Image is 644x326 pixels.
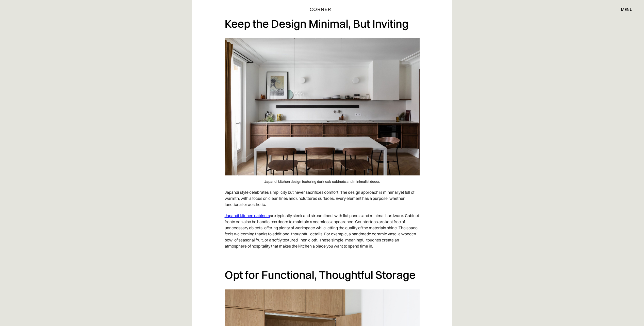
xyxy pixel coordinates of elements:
p: Japandi style celebrates simplicity but never sacrifices comfort. The design approach is minimal ... [225,187,420,210]
figcaption: Japandi kitchen design featuring dark oak cabinets and minimalist decor. [225,179,420,184]
h2: Opt for Functional, Thoughtful Storage [225,268,420,282]
h2: Keep the Design Minimal, But Inviting [225,17,420,31]
p: are typically sleek and streamlined, with flat panels and minimal hardware. Cabinet fronts can al... [225,210,420,252]
div: menu [616,5,633,14]
a: Japandi kitchen cabinets [225,213,270,218]
p: ‍ [225,252,420,263]
img: White Japandi kitchen design featuring dark oak cabinet fronts, minimalist decor, and natural mat... [225,38,420,175]
div: menu [621,7,633,11]
a: home [298,6,346,13]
